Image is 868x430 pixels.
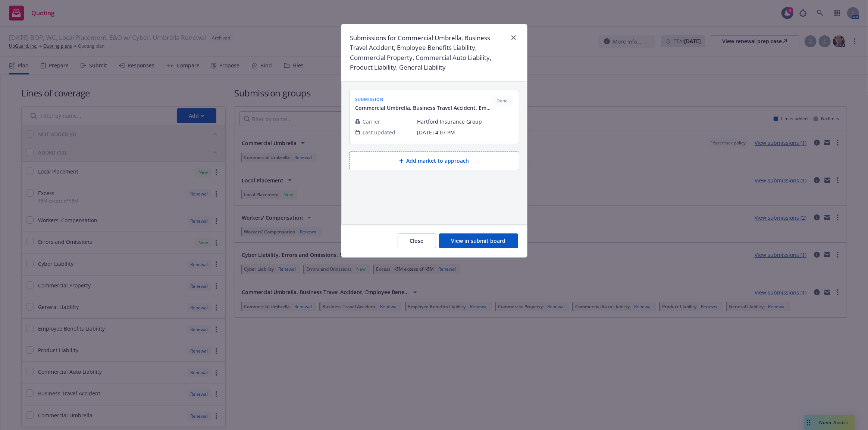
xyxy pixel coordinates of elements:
[398,233,436,248] button: Close
[417,118,513,125] span: Hartford Insurance Group
[363,128,396,136] span: Last updated
[509,33,518,42] a: close
[439,233,518,248] button: View in submit board
[495,98,510,104] span: Done
[355,96,492,102] span: submission
[350,33,506,73] h1: Submissions for Commercial Umbrella, Business Travel Accident, Employee Benefits Liability, Comme...
[349,152,519,170] button: Add market to approach
[355,104,492,112] span: Commercial Umbrella, Business Travel Accident, Employee Benefits Liability, Commercial Property, ...
[363,118,380,125] span: Carrier
[417,128,513,136] span: [DATE] 4:07 PM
